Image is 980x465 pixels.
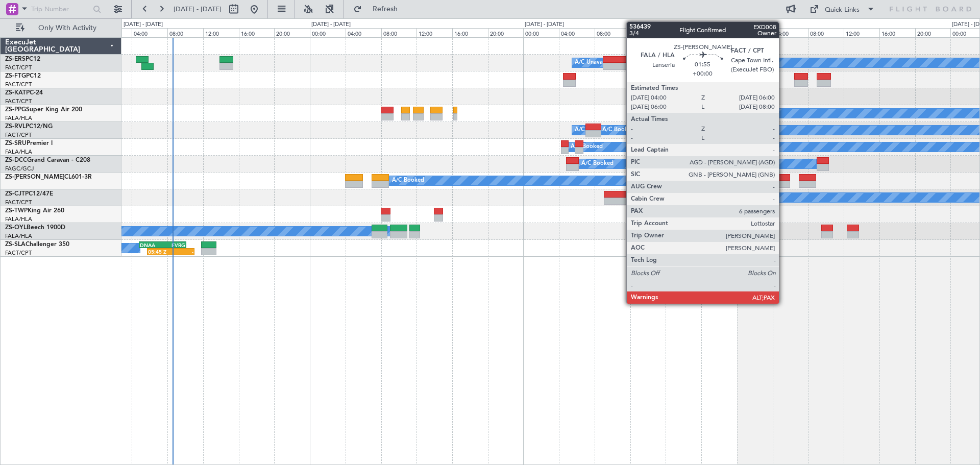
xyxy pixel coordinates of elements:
div: FVRG [163,242,186,248]
a: ZS-RVLPC12/NG [5,124,53,130]
span: ZS-[PERSON_NAME] [5,174,64,180]
a: FACT/CPT [5,97,32,105]
div: A/C Booked [643,190,675,205]
span: ZS-CJT [5,191,25,197]
div: Quick Links [825,5,860,15]
span: ZS-RVL [5,124,26,130]
a: ZS-[PERSON_NAME]CL601-3R [5,174,92,180]
div: 20:00 [701,28,737,37]
span: Refresh [364,6,407,13]
a: FAGC/GCJ [5,165,34,173]
a: ZS-CJTPC12/47E [5,191,53,197]
div: 00:00 [737,28,773,37]
div: A/C Booked [571,139,603,155]
span: ZS-SLA [5,241,26,248]
span: ZS-DCC [5,157,27,163]
div: 20:00 [915,28,951,37]
a: ZS-FTGPC12 [5,73,41,79]
div: [DATE] - [DATE] [739,20,778,29]
div: 00:00 [523,28,559,37]
a: ZS-OYLBeech 1900D [5,225,65,231]
div: 12:00 [203,28,239,37]
span: [DATE] - [DATE] [174,5,222,14]
div: 04:00 [773,28,808,37]
div: 08:00 [167,28,203,37]
div: 12:00 [630,28,666,37]
div: 16:00 [666,28,701,37]
a: FACT/CPT [5,199,32,206]
div: 12:00 [844,28,879,37]
span: ZS-OYL [5,225,27,231]
div: A/C Booked [642,55,674,70]
div: A/C Booked [392,173,424,188]
button: Refresh [349,1,410,17]
div: - [171,249,194,255]
div: 20:00 [488,28,524,37]
div: A/C Unavailable [575,123,617,138]
div: 04:00 [559,28,595,37]
div: 12:00 [416,28,452,37]
div: A/C Booked [669,106,701,121]
span: ZS-SRU [5,140,27,146]
button: Only With Activity [11,20,111,36]
a: FACT/CPT [5,249,32,257]
div: A/C Booked [581,156,614,172]
div: 20:00 [274,28,310,37]
a: ZS-TWPKing Air 260 [5,208,64,214]
div: A/C Booked [602,123,634,138]
div: 04:00 [132,28,167,37]
a: ZS-KATPC-24 [5,90,43,96]
button: Quick Links [804,1,880,17]
a: ZS-PPGSuper King Air 200 [5,107,82,113]
div: 00:00 [310,28,346,37]
a: FALA/HLA [5,114,32,122]
span: ZS-KAT [5,90,26,96]
div: A/C Unavailable [575,55,617,70]
a: ZS-DCCGrand Caravan - C208 [5,157,90,163]
div: 04:00 [346,28,381,37]
div: 16:00 [879,28,915,37]
span: ZS-FTG [5,73,26,79]
span: ZS-ERS [5,56,26,62]
div: 16:00 [452,28,488,37]
input: Trip Number [31,2,90,17]
div: 16:00 [239,28,275,37]
div: [DATE] - [DATE] [124,20,163,29]
div: [DATE] - [DATE] [525,20,564,29]
a: FACT/CPT [5,64,32,71]
div: 08:00 [595,28,630,37]
a: FALA/HLA [5,232,32,240]
a: FALA/HLA [5,148,32,156]
a: ZS-ERSPC12 [5,56,40,62]
a: ZS-SLAChallenger 350 [5,241,69,248]
a: FALA/HLA [5,215,32,223]
div: 08:00 [381,28,417,37]
div: 05:45 Z [148,249,171,255]
a: FACT/CPT [5,81,32,88]
div: DNAA [140,242,163,248]
a: FACT/CPT [5,131,32,139]
div: 08:00 [808,28,844,37]
span: Only With Activity [27,25,108,32]
span: ZS-PPG [5,107,26,113]
div: [DATE] - [DATE] [311,20,351,29]
span: ZS-TWP [5,208,28,214]
a: ZS-SRUPremier I [5,140,53,146]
